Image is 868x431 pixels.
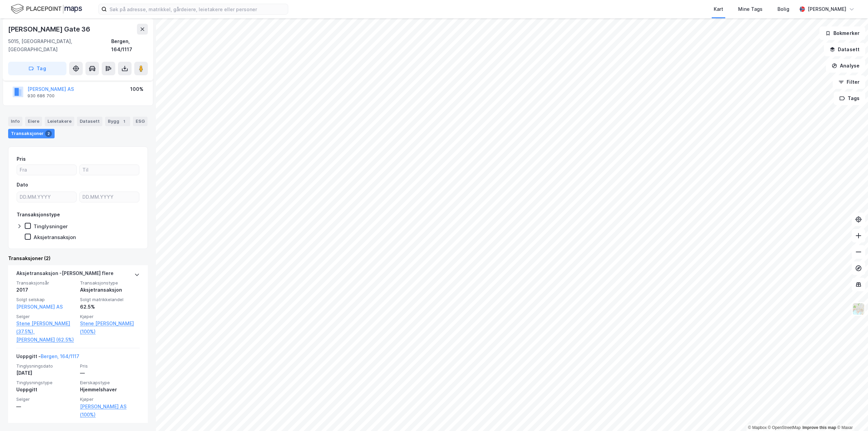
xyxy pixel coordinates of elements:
span: Solgt selskap [16,297,76,302]
div: Eiere [25,117,42,126]
a: [PERSON_NAME] AS (100%) [80,403,140,419]
div: Dato [17,181,28,189]
div: 930 686 700 [27,93,55,99]
div: — [80,369,140,377]
a: Stene [PERSON_NAME] (37.5%), [16,319,76,336]
div: Leietakere [45,117,74,126]
div: 2 [45,130,52,137]
div: [PERSON_NAME] [808,5,846,13]
div: Kart [714,5,723,13]
div: — [16,403,76,411]
span: Kjøper [80,314,140,319]
span: Pris [80,363,140,369]
input: Til [80,165,139,175]
input: DD.MM.YYYY [17,192,76,202]
iframe: Chat Widget [834,398,868,431]
div: 62.5% [80,303,140,311]
button: Analyse [826,59,865,73]
a: OpenStreetMap [768,425,801,430]
a: Stene [PERSON_NAME] (100%) [80,319,140,336]
a: Bergen, 164/1117 [41,353,79,359]
div: Datasett [77,117,102,126]
div: [DATE] [16,369,76,377]
div: Transaksjonstype [17,211,60,219]
div: Kontrollprogram for chat [834,398,868,431]
div: 1 [121,118,127,125]
div: Pris [17,155,26,163]
div: Tinglysninger [34,223,68,230]
div: ESG [133,117,147,126]
span: Selger [16,314,76,319]
a: [PERSON_NAME] AS [16,304,63,310]
div: 5015, [GEOGRAPHIC_DATA], [GEOGRAPHIC_DATA] [8,37,111,54]
div: Mine Tags [738,5,763,13]
div: 100% [130,85,143,93]
div: Aksjetransaksjon [34,234,76,240]
div: Transaksjoner [8,129,55,138]
input: DD.MM.YYYY [80,192,139,202]
div: Info [8,117,22,126]
div: Uoppgitt - [16,352,79,363]
input: Fra [17,165,76,175]
span: Tinglysningstype [16,380,76,386]
div: Bolig [777,5,789,13]
span: Tinglysningsdato [16,363,76,369]
button: Bokmerker [820,26,865,40]
button: Filter [833,75,865,89]
a: [PERSON_NAME] (62.5%) [16,336,76,344]
img: logo.f888ab2527a4732fd821a326f86c7f29.svg [11,3,82,15]
a: Mapbox [748,425,767,430]
button: Tags [834,92,865,105]
span: Solgt matrikkelandel [80,297,140,302]
div: Bergen, 164/1117 [111,37,148,54]
button: Datasett [824,43,865,56]
span: Kjøper [80,396,140,402]
span: Eierskapstype [80,380,140,386]
div: [PERSON_NAME] Gate 36 [8,24,92,35]
span: Selger [16,396,76,402]
div: Aksjetransaksjon [80,286,140,294]
a: Improve this map [803,425,836,430]
div: Hjemmelshaver [80,386,140,394]
div: 2017 [16,286,76,294]
span: Transaksjonsår [16,280,76,286]
div: Bygg [105,117,130,126]
div: Uoppgitt [16,386,76,394]
img: Z [852,302,865,315]
div: Transaksjoner (2) [8,254,148,262]
div: Aksjetransaksjon - [PERSON_NAME] flere [16,269,114,280]
button: Tag [8,62,66,75]
input: Søk på adresse, matrikkel, gårdeiere, leietakere eller personer [107,4,288,14]
span: Transaksjonstype [80,280,140,286]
